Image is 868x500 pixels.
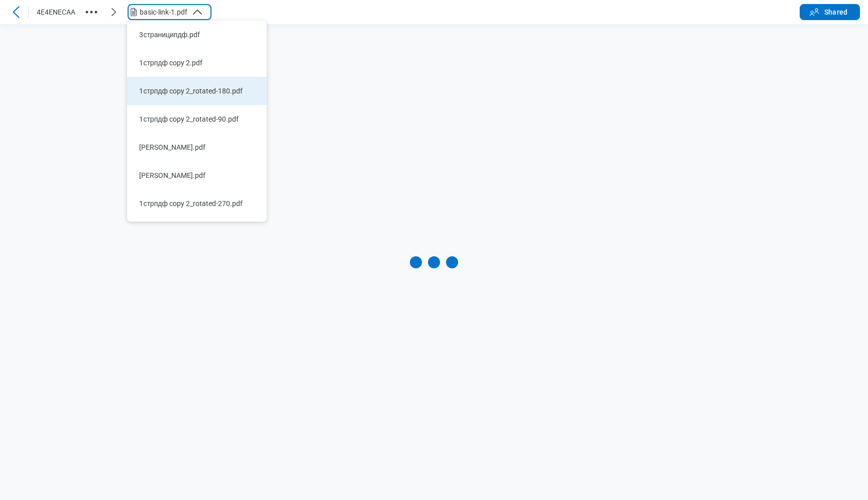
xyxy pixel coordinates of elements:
[139,114,242,124] div: 1стрпдф copy 2_rotated-90.pdf
[139,30,242,40] div: 3страниципдф.pdf
[37,7,75,17] span: 4E4ENECAA
[139,86,242,96] div: 1стрпдф copy 2_rotated-180.pdf
[410,256,458,268] div: Loading
[127,21,266,222] ul: Menu
[139,142,242,152] div: [PERSON_NAME].pdf
[139,198,242,209] div: 1стрпдф copy 2_rotated-270.pdf
[139,170,242,180] div: [PERSON_NAME].pdf
[128,4,211,20] button: basic-link-1.pdf
[800,4,860,20] button: Shared
[140,7,187,17] div: basic-link-1.pdf
[139,58,242,68] div: 1стрпдф copy 2.pdf
[824,7,847,17] span: Shared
